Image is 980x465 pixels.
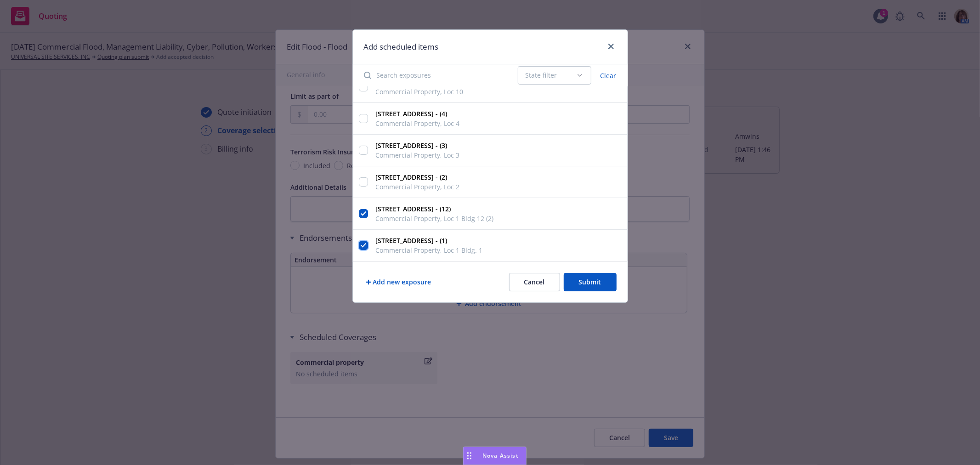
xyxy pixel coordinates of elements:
strong: [STREET_ADDRESS] - (3) [376,141,448,150]
button: Cancel [509,273,560,291]
strong: [STREET_ADDRESS] - (2) [376,173,448,181]
div: Drag to move [464,447,475,465]
span: Commercial Property, Loc 4 [376,119,460,128]
strong: [STREET_ADDRESS] - (1) [376,236,448,245]
a: close [606,41,617,52]
button: Add new exposure [364,273,433,291]
span: Commercial Property, Loc 1 Bldg 12 (2) [376,214,494,223]
input: Search exposures [358,66,512,85]
button: Nova Assist [463,447,527,465]
span: Commercial Property, Loc 10 [376,87,503,96]
strong: [STREET_ADDRESS] - (12) [376,204,451,213]
h1: Add scheduled items [364,41,439,53]
button: Clear [595,69,622,82]
strong: [STREET_ADDRESS] - (4) [376,109,448,118]
span: Commercial Property, Loc 3 [376,150,460,160]
div: State filter [526,71,576,80]
span: Commercial Property, Loc 1 Bldg. 1 [376,245,483,255]
span: Nova Assist [482,452,519,459]
span: Commercial Property, Loc 2 [376,182,460,192]
button: Submit [564,273,617,291]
